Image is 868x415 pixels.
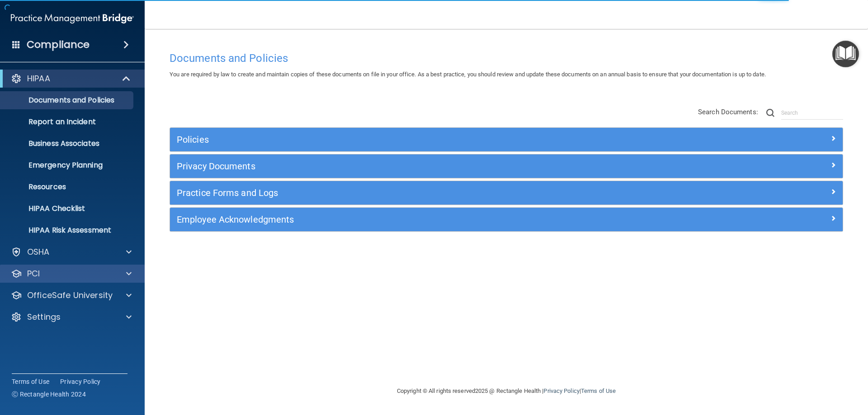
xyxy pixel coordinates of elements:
p: OSHA [27,247,50,257]
p: Documents and Policies [6,96,129,105]
p: HIPAA Checklist [6,204,129,213]
a: Terms of Use [12,377,49,386]
a: OfficeSafe University [11,290,132,301]
a: Settings [11,312,132,322]
a: Privacy Policy [543,387,579,394]
input: Search [781,106,843,120]
p: OfficeSafe University [27,290,113,301]
iframe: Drift Widget Chat Controller [712,351,857,387]
h5: Policies [177,135,668,145]
p: Business Associates [6,139,129,148]
a: Practice Forms and Logs [177,186,836,200]
a: Privacy Documents [177,159,836,173]
p: Emergency Planning [6,161,129,170]
h4: Documents and Policies [170,52,843,64]
img: PMB logo [11,9,134,28]
a: HIPAA [11,73,131,84]
span: Search Documents: [698,108,758,116]
h4: Compliance [27,38,90,51]
a: Employee Acknowledgments [177,212,836,227]
span: You are required by law to create and maintain copies of these documents on file in your office. ... [170,71,766,78]
span: Ⓒ Rectangle Health 2024 [12,390,86,399]
a: OSHA [11,247,132,257]
p: PCI [27,268,40,279]
a: Policies [177,132,836,147]
h5: Practice Forms and Logs [177,188,668,198]
h5: Employee Acknowledgments [177,214,668,224]
a: PCI [11,268,132,279]
p: Settings [27,312,61,322]
img: ic-search.3b580494.png [766,109,774,117]
p: HIPAA Risk Assessment [6,226,129,235]
button: Open Resource Center [832,41,859,67]
p: HIPAA [27,73,50,84]
h5: Privacy Documents [177,161,668,171]
a: Terms of Use [581,387,616,394]
div: Copyright © All rights reserved 2025 @ Rectangle Health | | [341,377,671,406]
a: Privacy Policy [60,377,101,386]
p: Report an Incident [6,117,129,126]
p: Resources [6,182,129,191]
